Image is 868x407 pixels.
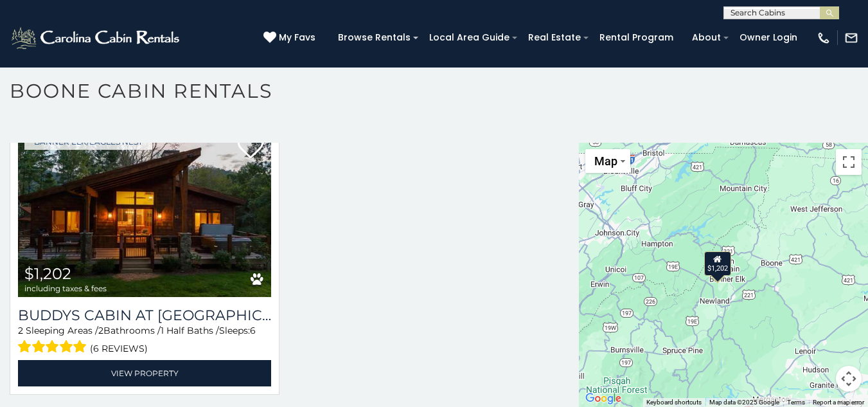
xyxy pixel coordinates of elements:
a: Open this area in Google Maps (opens a new window) [582,390,624,407]
button: Change map style [585,149,630,173]
img: Buddys Cabin at Eagles Nest [18,127,271,297]
span: (6 reviews) [90,340,148,357]
div: $1,202 [704,251,731,275]
a: Browse Rentals [332,28,417,48]
span: 1 Half Baths / [161,325,219,336]
h3: Buddys Cabin at Eagles Nest [18,307,271,324]
img: Google [582,390,624,407]
a: Terms (opens in new tab) [787,399,805,406]
a: Report a map error [813,399,864,406]
img: mail-regular-white.png [844,31,858,45]
a: Buddys Cabin at [GEOGRAPHIC_DATA] [18,307,271,324]
button: Toggle fullscreen view [836,149,862,175]
span: Map data ©2025 Google [709,399,779,406]
a: Owner Login [733,28,804,48]
span: 2 [98,325,103,336]
span: $1,202 [24,264,71,283]
span: 2 [18,325,23,336]
button: Keyboard shortcuts [646,398,702,407]
div: Sleeping Areas / Bathrooms / Sleeps: [18,324,271,357]
span: Map [594,154,617,168]
a: View Property [18,360,271,386]
span: My Favs [279,31,315,44]
a: Rental Program [593,28,680,48]
a: Buddys Cabin at Eagles Nest $1,202 including taxes & fees [18,127,271,297]
button: Map camera controls [836,366,862,392]
img: White-1-2.png [10,25,183,51]
span: 6 [250,325,256,336]
a: Add to favorites [238,135,263,162]
a: About [686,28,727,48]
img: phone-regular-white.png [817,31,831,45]
a: My Favs [263,31,319,45]
a: Local Area Guide [423,28,516,48]
a: Real Estate [522,28,587,48]
span: including taxes & fees [24,284,107,293]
